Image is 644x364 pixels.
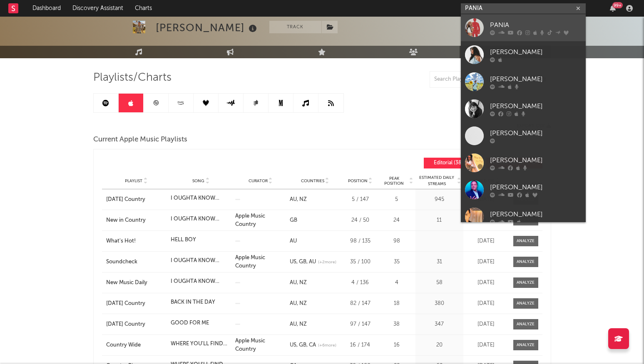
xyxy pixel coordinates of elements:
div: 38 [380,320,413,329]
span: Countries [301,178,324,183]
span: Curator [249,178,268,183]
span: Estimated Daily Streams [418,175,456,187]
div: I OUGHTA KNOW BETTER [171,215,231,223]
a: GB [296,342,306,348]
a: NZ [297,197,307,202]
div: BACK IN THE DAY [171,298,215,307]
a: [PERSON_NAME] [461,41,586,68]
a: Apple Music Country [235,338,265,352]
div: PANIA [490,20,582,30]
a: [PERSON_NAME] [461,95,586,122]
div: [PERSON_NAME] [490,101,582,111]
span: (+ 6 more) [318,342,336,349]
a: US [290,342,296,348]
div: 98 [380,237,413,245]
a: PANIA [461,14,586,41]
a: [PERSON_NAME] [461,176,586,203]
button: Editorial(38) [424,158,480,168]
div: [PERSON_NAME] [490,182,582,192]
a: Apple Music Country [235,255,265,269]
div: 16 / 174 [345,341,376,349]
div: 98 / 135 [345,237,376,245]
a: AU [290,322,297,327]
a: Country Wide [106,341,167,349]
div: I OUGHTA KNOW BETTER [171,257,231,265]
div: I OUGHTA KNOW BETTER [171,277,231,286]
a: NZ [297,301,307,306]
a: NZ [297,280,307,285]
div: [DATE] [465,341,507,349]
div: [PERSON_NAME] [490,128,582,138]
a: GB [296,259,306,265]
a: New in Country [106,216,167,225]
div: [PERSON_NAME] [156,21,259,35]
span: Playlist [125,178,142,183]
div: 99 + [612,2,623,8]
a: AU [290,301,297,306]
a: AU [290,197,297,202]
div: 11 [418,216,461,225]
input: Search for artists [461,3,586,14]
a: [DATE] Country [106,196,167,204]
a: [PERSON_NAME] [461,203,586,230]
div: 24 [380,216,413,225]
button: 99+ [610,5,616,12]
a: [DATE] Country [106,300,167,308]
span: Editorial ( 38 ) [429,161,467,166]
a: Soundcheck [106,258,167,266]
div: [PERSON_NAME] [490,209,582,219]
div: [PERSON_NAME] [490,47,582,57]
a: AU [290,238,297,244]
div: 4 / 136 [345,279,376,287]
a: GB [290,218,297,223]
div: WHERE YOU'LL FIND ME [171,340,231,348]
a: What's Hot! [106,237,167,245]
a: New Music Daily [106,279,167,287]
div: 16 [380,341,413,349]
div: 5 / 147 [345,196,376,204]
a: NZ [297,322,307,327]
div: [DATE] [465,279,507,287]
a: [PERSON_NAME] [461,68,586,95]
div: I OUGHTA KNOW BETTER [171,194,231,203]
a: AU [306,259,316,265]
input: Search Playlists/Charts [430,71,534,88]
div: 58 [418,279,461,287]
a: Apple Music Country [235,213,265,227]
div: [DATE] [465,237,507,245]
div: 35 / 100 [345,258,376,266]
a: [DATE] Country [106,320,167,329]
div: [DATE] [465,320,507,329]
a: AU [290,280,297,285]
span: (+ 2 more) [318,259,336,265]
div: [PERSON_NAME] [490,74,582,84]
div: 97 / 147 [345,320,376,329]
div: 35 [380,258,413,266]
div: 24 / 50 [345,216,376,225]
div: 31 [418,258,461,266]
div: 82 / 147 [345,300,376,308]
div: [DATE] [465,258,507,266]
a: US [290,259,296,265]
div: [PERSON_NAME] [490,155,582,165]
span: Song [192,178,204,183]
div: GOOD FOR ME [171,319,209,327]
div: 4 [380,279,413,287]
a: CA [306,342,316,348]
span: Current Apple Music Playlists [93,135,187,145]
a: [PERSON_NAME] [461,122,586,149]
div: HELL BOY [171,236,196,244]
div: 945 [418,196,461,204]
a: [PERSON_NAME] [461,149,586,176]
